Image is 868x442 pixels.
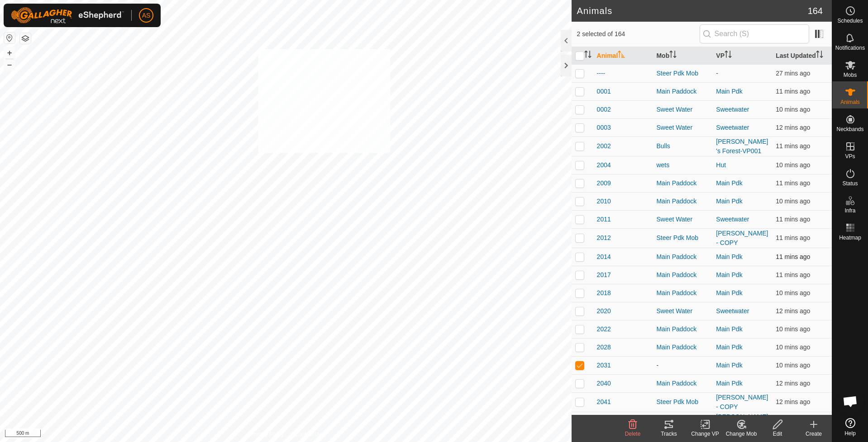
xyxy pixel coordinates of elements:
span: 29 Aug 2025, 1:18 pm [776,197,810,205]
div: Main Paddock [656,324,709,334]
div: - [656,361,709,370]
button: – [4,59,15,70]
a: Sweetwater [716,216,749,223]
span: 29 Aug 2025, 1:17 pm [776,124,810,131]
div: Main Paddock [656,379,709,388]
p-sorticon: Activate to sort [669,52,677,59]
span: 2022 [597,324,611,334]
span: ---- [597,69,606,78]
a: Main Pdk [716,289,742,296]
a: Main Pdk [716,362,742,369]
span: 2009 [597,179,611,188]
a: Main Pdk [716,253,742,260]
span: AS [142,11,151,20]
div: Change Mob [723,430,759,438]
span: 2020 [597,306,611,316]
span: 29 Aug 2025, 1:17 pm [776,271,810,278]
input: Search (S) [700,24,809,43]
p-sorticon: Activate to sort [816,52,823,59]
div: Change VP [687,430,723,438]
span: 2012 [597,233,611,243]
span: 29 Aug 2025, 1:18 pm [776,289,810,296]
a: Main Pdk [716,325,742,333]
img: Gallagher Logo [11,7,124,24]
span: 29 Aug 2025, 1:18 pm [776,343,810,351]
span: 29 Aug 2025, 1:16 pm [776,380,810,387]
p-sorticon: Activate to sort [618,52,625,59]
a: Main Pdk [716,88,742,95]
div: wets [656,160,709,170]
div: Bulls [656,141,709,151]
span: 29 Aug 2025, 1:18 pm [776,216,810,223]
span: Schedules [837,18,863,24]
span: 29 Aug 2025, 1:17 pm [776,88,810,95]
a: Help [832,414,868,440]
span: 2017 [597,270,611,280]
a: Privacy Policy [250,430,284,438]
a: Contact Us [295,430,321,438]
div: Main Paddock [656,87,709,96]
a: [PERSON_NAME] - COPY [716,413,768,430]
div: Edit [759,430,796,438]
span: 0002 [597,105,611,114]
p-sorticon: Activate to sort [584,52,591,59]
span: 29 Aug 2025, 1:18 pm [776,253,810,260]
span: 29 Aug 2025, 1:17 pm [776,179,810,187]
span: 0001 [597,87,611,96]
a: Sweetwater [716,124,749,131]
a: Main Pdk [716,271,742,278]
p-sorticon: Activate to sort [725,52,732,59]
span: Delete [625,431,641,437]
div: Sweet Water [656,105,709,114]
div: Steer Pdk Mob [656,397,709,407]
button: Map Layers [20,33,31,44]
span: Infra [844,208,855,213]
span: 29 Aug 2025, 1:18 pm [776,234,810,241]
button: + [4,47,15,58]
span: Heatmap [839,235,861,240]
div: Main Paddock [656,343,709,352]
app-display-virtual-paddock-transition: - [716,70,718,77]
span: 2 selected of 164 [577,29,700,39]
span: 29 Aug 2025, 1:18 pm [776,106,810,113]
span: 29 Aug 2025, 1:18 pm [776,325,810,333]
span: 164 [808,4,823,18]
th: Animal [593,47,653,65]
span: 2011 [597,215,611,224]
span: 29 Aug 2025, 1:01 pm [776,70,810,77]
a: [PERSON_NAME] - COPY [716,230,768,246]
a: [PERSON_NAME] - COPY [716,394,768,410]
span: Status [842,181,858,186]
div: Main Paddock [656,252,709,262]
span: 2041 [597,397,611,407]
a: Sweetwater [716,106,749,113]
span: 29 Aug 2025, 1:17 pm [776,142,810,150]
span: VPs [845,154,855,159]
th: Mob [653,47,712,65]
div: Sweet Water [656,123,709,132]
a: [PERSON_NAME]'s Forest-VP001 [716,138,768,155]
span: Neckbands [836,127,863,132]
span: 2014 [597,252,611,262]
span: 2002 [597,141,611,151]
div: Main Paddock [656,197,709,206]
div: Sweet Water [656,306,709,316]
a: Open chat [837,388,864,415]
div: Steer Pdk Mob [656,233,709,243]
a: Hut [716,161,726,169]
span: 2010 [597,197,611,206]
div: Sweet Water [656,215,709,224]
span: 29 Aug 2025, 1:16 pm [776,398,810,405]
div: Main Paddock [656,270,709,280]
span: Notifications [835,45,865,51]
a: Main Pdk [716,179,742,187]
span: 2018 [597,288,611,298]
button: Reset Map [4,33,15,43]
div: Main Paddock [656,288,709,298]
div: Steer Pdk Mob [656,69,709,78]
span: 2004 [597,160,611,170]
span: 2028 [597,343,611,352]
span: 29 Aug 2025, 1:18 pm [776,362,810,369]
span: Animals [840,99,860,105]
a: Main Pdk [716,343,742,351]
